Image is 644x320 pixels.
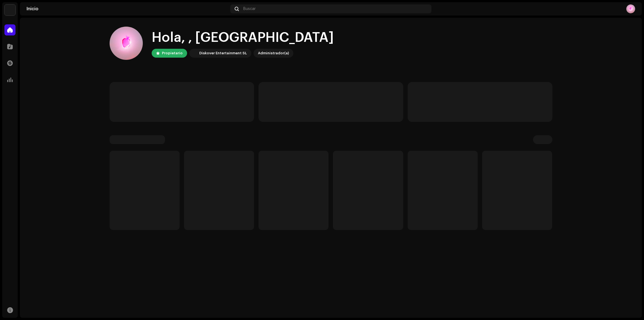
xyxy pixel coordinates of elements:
[110,27,143,60] img: 95746ad4-88b3-4f6c-8f1e-897cd6559440
[243,7,256,11] span: Buscar
[4,4,15,16] img: 297a105e-aa6c-4183-9ff4-27133c00f2e2
[626,4,635,13] img: 95746ad4-88b3-4f6c-8f1e-897cd6559440
[258,50,289,57] div: Administrador(a)
[190,50,197,57] img: 297a105e-aa6c-4183-9ff4-27133c00f2e2
[162,50,183,57] div: Propietario
[199,50,247,57] div: Diskover Entertainment SL
[152,29,334,47] div: Hola, , [GEOGRAPHIC_DATA]
[27,7,228,11] div: Inicio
